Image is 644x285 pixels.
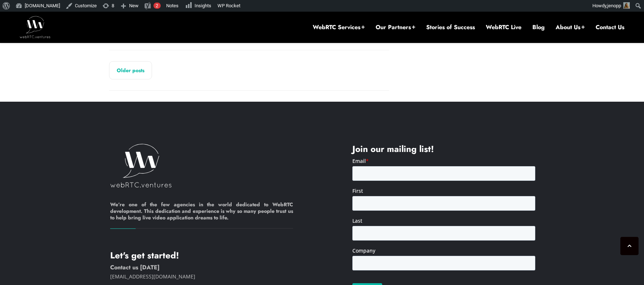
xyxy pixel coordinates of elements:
[109,61,152,79] a: Older posts
[352,144,535,155] h4: Join our mailing list!
[376,23,415,31] a: Our Partners
[556,23,585,31] a: About Us
[426,23,475,31] a: Stories of Success
[532,23,545,31] a: Blog
[109,50,389,91] nav: Posts
[156,3,158,8] span: 2
[110,263,160,272] a: Contact us [DATE]
[110,273,195,280] a: [EMAIL_ADDRESS][DOMAIN_NAME]
[486,23,521,31] a: WebRTC Live
[20,16,51,38] img: WebRTC.ventures
[596,23,624,31] a: Contact Us
[607,3,621,8] span: jenopp
[313,23,365,31] a: WebRTC Services
[110,201,293,229] h6: We’re one of the few agencies in the world dedicated to WebRTC development. This dedication and e...
[195,3,211,8] span: Insights
[110,250,293,261] h4: Let's get started!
